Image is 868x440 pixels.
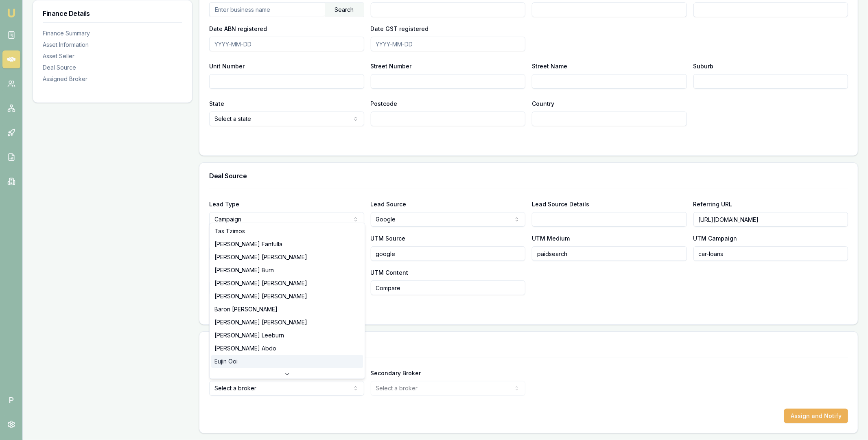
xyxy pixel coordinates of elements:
[214,344,276,352] span: [PERSON_NAME] Abdo
[214,318,307,326] span: [PERSON_NAME] [PERSON_NAME]
[214,305,278,313] span: Baron [PERSON_NAME]
[214,357,238,366] span: Eujin Ooi
[214,279,307,287] span: [PERSON_NAME] [PERSON_NAME]
[214,253,307,261] span: [PERSON_NAME] [PERSON_NAME]
[214,227,245,235] span: Tas Tzimos
[214,266,274,274] span: [PERSON_NAME] Burn
[214,331,284,339] span: [PERSON_NAME] Leeburn
[214,240,282,248] span: [PERSON_NAME] Fanfulla
[214,292,307,300] span: [PERSON_NAME] [PERSON_NAME]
